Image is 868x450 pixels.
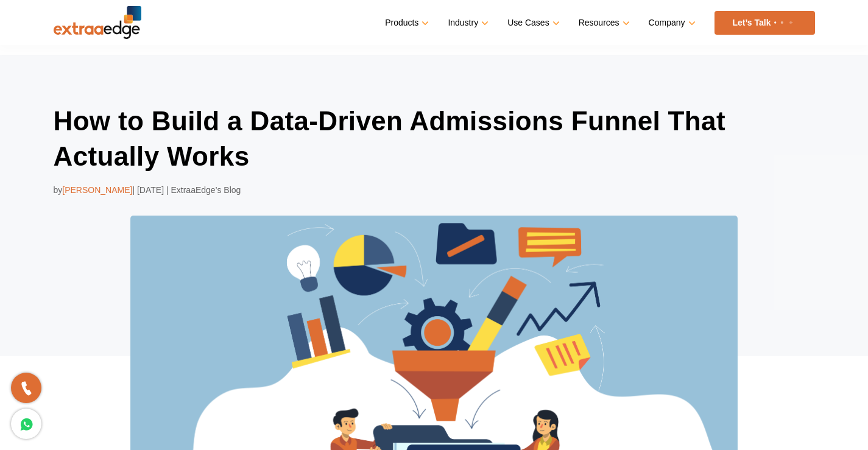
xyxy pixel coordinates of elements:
[62,185,132,195] span: [PERSON_NAME]
[579,14,627,32] a: Resources
[715,11,815,35] a: Let’s Talk
[54,183,815,197] div: by | [DATE] | ExtraaEdge’s Blog
[649,14,693,32] a: Company
[54,104,815,174] h1: How to Build a Data-Driven Admissions Funnel That Actually Works
[448,14,486,32] a: Industry
[385,14,426,32] a: Products
[507,14,557,32] a: Use Cases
